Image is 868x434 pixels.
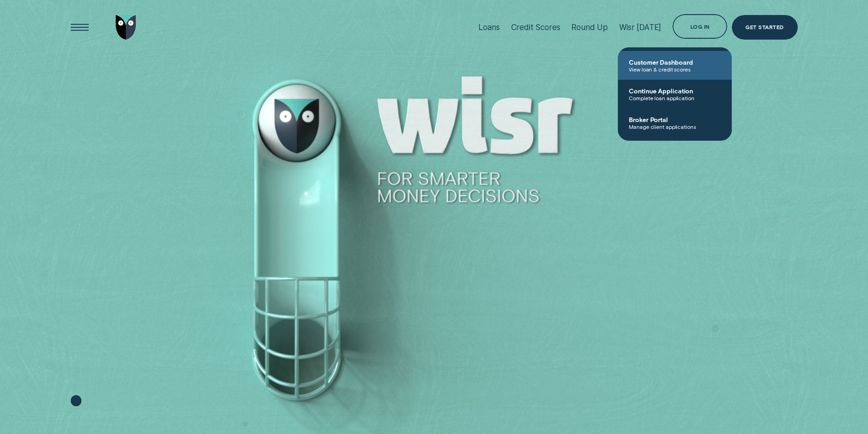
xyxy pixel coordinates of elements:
span: View loan & credit scores [629,66,721,72]
a: Broker PortalManage client applications [618,108,732,137]
a: Continue ApplicationComplete loan application [618,80,732,108]
a: Customer DashboardView loan & credit scores [618,51,732,80]
span: Broker Portal [629,116,721,123]
span: Complete loan application [629,95,721,101]
a: Get Started [732,15,797,40]
div: Loans [478,23,499,32]
span: Customer Dashboard [629,58,721,66]
span: Continue Application [629,87,721,95]
img: Wisr [116,15,136,40]
div: Wisr [DATE] [619,23,661,32]
button: Open Menu [67,15,92,40]
button: Log in [673,14,727,39]
div: Round Up [571,23,608,32]
span: Manage client applications [629,123,721,130]
div: Credit Scores [511,23,560,32]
